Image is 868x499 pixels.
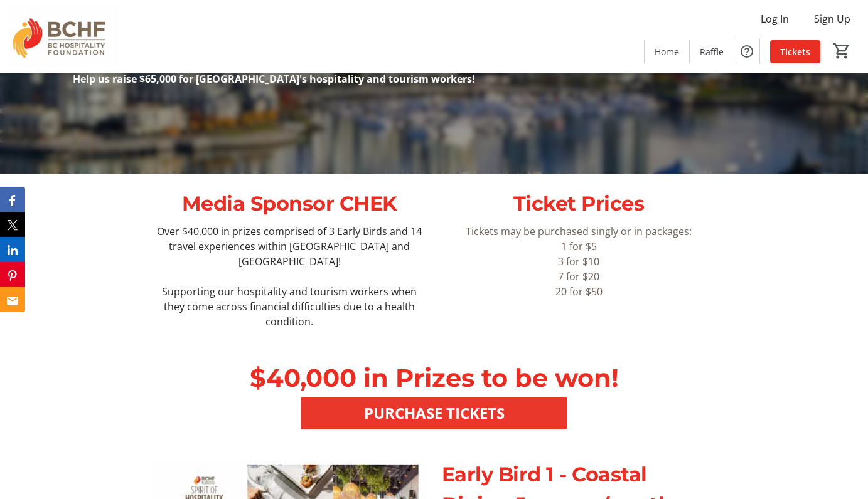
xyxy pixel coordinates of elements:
[734,39,759,64] button: Help
[761,11,789,26] span: Log In
[830,39,853,62] button: Cart
[780,45,810,58] span: Tickets
[814,11,850,26] span: Sign Up
[558,270,599,283] span: 7 for $20
[555,285,603,298] span: 20 for $50
[558,255,599,268] span: 3 for $10
[655,45,679,58] span: Home
[153,284,427,329] p: Supporting our hospitality and tourism workers when they come across financial difficulties due t...
[645,40,689,63] a: Home
[751,9,799,29] button: Log In
[364,402,505,424] span: PURCHASE TICKETS
[153,189,427,219] p: Media Sponsor CHEK
[153,224,427,269] p: Over $40,000 in prizes comprised of 3 Early Birds and 14 travel experiences within [GEOGRAPHIC_DA...
[160,359,709,397] p: $40,000 in Prizes to be won!
[561,239,597,253] span: 1 for $5
[73,72,475,86] strong: Help us raise $65,000 for [GEOGRAPHIC_DATA]'s hospitality and tourism workers!
[442,189,716,219] p: Ticket Prices
[690,40,734,63] a: Raffle
[770,40,820,63] a: Tickets
[466,224,692,238] span: Tickets may be purchased singly or in packages:
[804,9,860,29] button: Sign Up
[301,397,567,429] button: PURCHASE TICKETS
[8,5,119,68] img: BC Hospitality Foundation's Logo
[700,45,724,58] span: Raffle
